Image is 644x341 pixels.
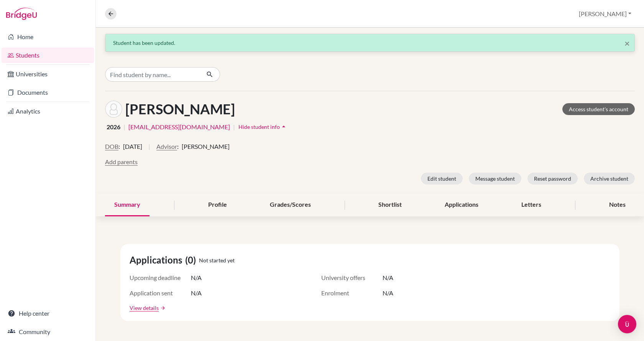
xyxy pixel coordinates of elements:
[182,142,230,151] span: [PERSON_NAME]
[2,306,94,321] a: Help center
[177,142,179,151] span: :
[238,121,288,133] button: Hide student infoarrow_drop_up
[575,7,635,21] button: [PERSON_NAME]
[2,48,94,63] a: Students
[105,157,138,166] button: Add parents
[369,194,411,216] div: Shortlist
[321,273,383,282] span: University offers
[199,194,236,216] div: Profile
[600,194,635,216] div: Notes
[125,101,235,117] h1: [PERSON_NAME]
[321,288,383,298] span: Enrolment
[2,85,94,100] a: Documents
[562,103,635,115] a: Access student's account
[128,122,230,132] a: [EMAIL_ADDRESS][DOMAIN_NAME]
[130,253,185,267] span: Applications
[191,288,202,298] span: N/A
[107,122,120,132] span: 2026
[199,256,235,264] span: Not started yet
[191,273,202,282] span: N/A
[624,39,630,48] button: Close
[261,194,320,216] div: Grades/Scores
[148,142,150,157] span: |
[123,122,125,132] span: |
[185,253,199,267] span: (0)
[105,100,122,118] img: Domokos Szőke's avatar
[421,173,463,185] button: Edit student
[2,66,94,82] a: Universities
[130,304,159,312] a: View details
[383,288,393,298] span: N/A
[118,142,120,151] span: :
[113,39,627,47] div: Student has been updated.
[469,173,521,185] button: Message student
[159,305,166,311] a: arrow_forward
[2,324,94,339] a: Community
[233,122,235,132] span: |
[238,124,280,130] span: Hide student info
[105,142,118,151] button: DOB
[383,273,393,282] span: N/A
[130,288,191,298] span: Application sent
[584,173,635,185] button: Archive student
[280,123,287,130] i: arrow_drop_up
[435,194,488,216] div: Applications
[130,273,191,282] span: Upcoming deadline
[2,104,94,119] a: Analytics
[512,194,550,216] div: Letters
[527,173,578,185] button: Reset password
[123,142,142,151] span: [DATE]
[156,142,177,151] button: Advisor
[105,194,149,216] div: Summary
[6,8,37,20] img: Bridge-U
[105,67,200,82] input: Find student by name...
[624,38,630,49] span: ×
[2,29,94,44] a: Home
[618,315,636,333] div: Open Intercom Messenger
